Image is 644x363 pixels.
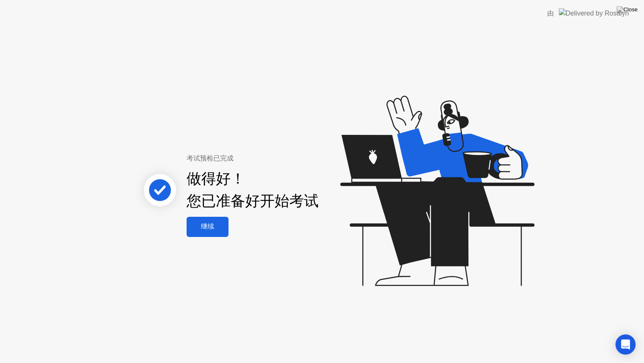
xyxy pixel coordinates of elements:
div: 做得好！ 您已准备好开始考试 [187,168,319,212]
img: Delivered by Rosalyn [559,8,629,18]
div: Open Intercom Messenger [615,334,636,355]
button: 继续 [187,217,229,237]
div: 继续 [189,222,226,231]
div: 由 [547,8,554,18]
div: 考试预检已完成 [187,153,360,163]
img: Close [617,6,638,13]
